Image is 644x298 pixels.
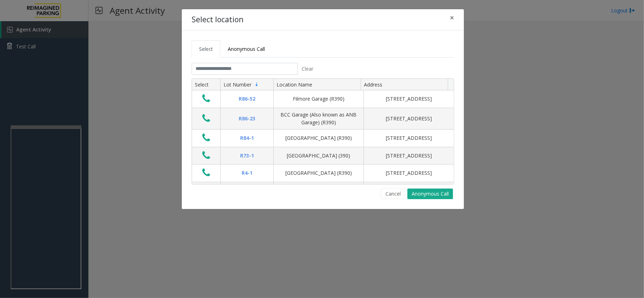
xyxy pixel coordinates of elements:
th: Select [192,79,220,91]
div: R84-1 [225,134,269,142]
button: Cancel [381,189,405,199]
div: [GEOGRAPHIC_DATA] (390) [278,152,359,160]
span: Select [199,46,213,52]
button: Anonymous Call [407,189,453,199]
h4: Select location [192,14,243,25]
button: Close [445,9,459,26]
span: Lot Number [224,81,251,88]
span: Anonymous Call [228,46,265,52]
span: Sortable [254,82,260,87]
div: [STREET_ADDRESS] [368,152,449,160]
span: × [450,13,454,23]
div: [STREET_ADDRESS] [368,95,449,103]
div: R4-1 [225,169,269,177]
button: Clear [298,63,318,75]
div: R86-23 [225,115,269,123]
div: R73-1 [225,152,269,160]
ul: Tabs [192,40,454,58]
div: Filmore Garage (R390) [278,95,359,103]
div: [GEOGRAPHIC_DATA] (R390) [278,169,359,177]
div: [STREET_ADDRESS] [368,169,449,177]
div: [STREET_ADDRESS] [368,115,449,123]
div: BCC Garage (Also known as ANB Garage) (R390) [278,111,359,127]
div: [STREET_ADDRESS] [368,134,449,142]
span: Location Name [277,81,312,88]
div: [GEOGRAPHIC_DATA] (R390) [278,134,359,142]
div: R86-52 [225,95,269,103]
span: Address [364,81,382,88]
div: Data table [192,79,454,184]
